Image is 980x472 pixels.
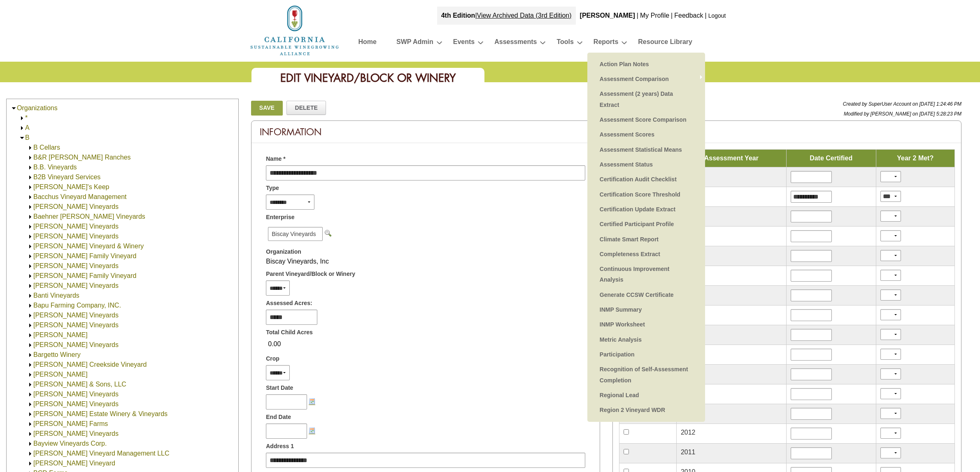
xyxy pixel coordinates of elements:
a: [PERSON_NAME] [33,371,88,378]
img: Expand Bazzano Vineyard [27,460,33,467]
a: INMP Summary [596,302,697,317]
img: Expand Bapu Farming Company, INC. [27,303,33,309]
div: | [437,7,576,25]
a: Events [453,36,475,51]
a: [PERSON_NAME] Family Vineyard [33,272,136,279]
a: Bapu Farming Company, INC. [33,302,121,309]
a: Metric Analysis [596,332,697,347]
a: [PERSON_NAME] Vineyards [33,322,119,329]
a: Assessment Statistical Means [596,142,697,157]
a: [PERSON_NAME] [33,331,88,338]
a: Completeness Extract [596,247,697,261]
span: Organization [266,248,301,256]
img: Expand Ballentine Vineyards [27,283,33,289]
a: Home [358,36,377,51]
img: Expand Bastoni Vineyards [27,401,33,407]
img: Expand Barba Vineyards [27,312,33,319]
strong: 4th Edition [441,12,475,19]
img: Expand * [19,115,25,121]
a: [PERSON_NAME]'s Keep [33,183,109,190]
img: logo_cswa2x.png [249,4,340,57]
a: Resource Library [638,36,692,51]
img: Expand Bayview Vineyards Corp. [27,441,33,447]
a: Bacchus Vineyard Management [33,193,127,200]
a: B [25,134,30,141]
a: Certified Participant Profile [596,217,697,231]
a: Bargetto Winery [33,351,81,358]
a: Baehner [PERSON_NAME] Vineyards [33,213,145,220]
a: B2B Vineyard Services [33,174,100,180]
span: 2012 [681,429,696,436]
div: | [704,7,708,25]
img: Expand Bargetto Winery [27,352,33,358]
a: [PERSON_NAME] Vineyard Management LLC [33,450,170,457]
a: Region 2 Vineyard WDR [596,403,697,417]
div: Information [251,121,600,143]
img: Expand Battaglini Estate Winery & Vineyards [27,411,33,417]
a: INMP Worksheet [596,317,697,332]
img: Expand Bailey Vineyards [27,234,33,240]
div: Certification [613,121,961,143]
td: Date Certified [786,150,876,167]
div: | [670,7,673,25]
a: Regional Lead [596,388,697,403]
img: Expand Bartolucci & Sons, LLC [27,382,33,388]
img: Collapse Organizations [11,105,17,111]
a: [PERSON_NAME] Vineyards [33,282,119,289]
a: Feedback [674,12,703,19]
a: Participation [596,347,697,362]
span: Address 1 [266,442,294,451]
img: Expand A [19,125,25,131]
a: Assessment (2 years) Data Extract [596,86,697,112]
img: Expand Balistreri Family Vineyard [27,273,33,279]
a: Certification Audit Checklist [596,172,697,187]
img: Choose a date [309,398,315,405]
a: My Profile [640,12,669,19]
div: | [636,7,639,25]
a: View Archived Data (3rd Edition) [477,12,572,19]
span: Assessed Acres: [266,299,312,308]
a: [PERSON_NAME] Family Vineyard [33,252,136,259]
a: B&R [PERSON_NAME] Ranches [33,154,131,161]
a: Save [251,101,282,116]
a: [PERSON_NAME] Vineyards [33,312,119,319]
a: [PERSON_NAME] Vineyard & Winery [33,243,144,250]
span: Biscay Vineyards, Inc [266,258,329,265]
a: [PERSON_NAME] Creekside Vineyard [33,361,147,368]
a: [PERSON_NAME] Vineyards [33,203,119,210]
img: Expand Barbour Vineyards [27,342,33,348]
td: Year 2 Met? [876,150,954,167]
a: Logout [708,12,726,19]
a: B.B. Vineyards [33,164,77,171]
img: Expand Bazan Vineyard Management LLC [27,451,33,457]
span: Name * [266,155,285,163]
td: Assessment Year [676,150,786,167]
a: SWP Admin [396,36,433,51]
a: [PERSON_NAME] Vineyards [33,341,119,348]
a: Assessment Comparison [596,72,697,86]
a: [PERSON_NAME] Vineyards [33,400,119,407]
img: Expand Baiocchi Family Vineyard [27,253,33,259]
span: Enterprise [266,213,294,222]
span: End Date [266,413,291,421]
a: Reports [594,36,618,51]
a: [PERSON_NAME] Vineyards [33,223,119,230]
a: Generate CCSW Certificate [596,287,697,302]
img: Expand Banti Vineyards [27,293,33,299]
b: [PERSON_NAME] [580,12,635,19]
a: Recognition of Self-Assessment Completion [596,362,697,388]
a: Home [249,26,340,33]
span: Edit Vineyard/Block or Winery [280,71,456,85]
img: Expand Baehner Fournier Vineyards [27,214,33,220]
img: Expand Batth Farms [27,421,33,427]
a: Certification Score Threshold [596,187,697,202]
span: Parent Vineyard/Block or Winery [266,270,355,278]
a: Assessment Scores [596,127,697,142]
a: Assessment Status [596,157,697,172]
a: [PERSON_NAME] Vineyards [33,430,119,437]
a: Action Plan Notes [596,57,697,72]
img: Expand B.B. Vineyards [27,164,33,171]
span: Total Child Acres [266,328,313,337]
a: Continuous Improvement Analysis [596,261,697,287]
img: Expand Bacchant's Keep [27,184,33,190]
